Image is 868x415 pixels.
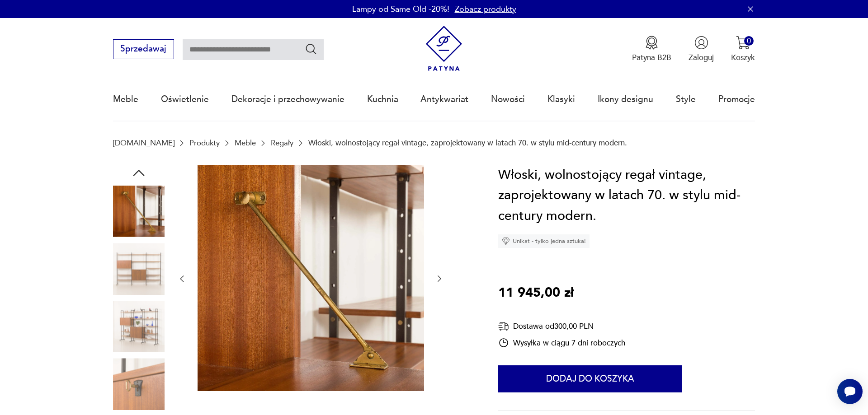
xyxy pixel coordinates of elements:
p: Patyna B2B [632,52,671,63]
a: Klasyki [547,79,575,120]
a: Antykwariat [420,79,468,120]
img: Zdjęcie produktu Włoski, wolnostojący regał vintage, zaprojektowany w latach 70. w stylu mid-cent... [113,358,165,410]
div: Unikat - tylko jedna sztuka! [498,234,590,248]
p: Lampy od Same Old -20%! [352,4,449,15]
p: 11 945,00 zł [498,283,574,303]
p: Koszyk [731,52,755,63]
a: Meble [113,79,138,120]
a: Produkty [189,139,220,147]
img: Zdjęcie produktu Włoski, wolnostojący regał vintage, zaprojektowany w latach 70. w stylu mid-cent... [113,243,165,294]
button: Szukaj [305,42,318,56]
img: Ikona diamentu [502,237,510,245]
a: Meble [235,139,256,147]
a: Sprzedawaj [113,46,174,53]
img: Ikonka użytkownika [694,36,708,50]
button: Dodaj do koszyka [498,365,682,392]
a: Zobacz produkty [455,4,516,15]
a: Dekoracje i przechowywanie [231,79,344,120]
a: Nowości [491,79,525,120]
p: Zaloguj [689,52,714,63]
img: Ikona medalu [645,36,659,50]
div: Wysyłka w ciągu 7 dni roboczych [498,337,625,348]
img: Zdjęcie produktu Włoski, wolnostojący regał vintage, zaprojektowany w latach 70. w stylu mid-cent... [113,186,165,237]
h1: Włoski, wolnostojący regał vintage, zaprojektowany w latach 70. w stylu mid-century modern. [498,165,755,227]
button: Patyna B2B [632,36,671,63]
button: Sprzedawaj [113,39,174,59]
img: Zdjęcie produktu Włoski, wolnostojący regał vintage, zaprojektowany w latach 70. w stylu mid-cent... [198,165,424,391]
button: Zaloguj [689,36,714,63]
a: Ikona medaluPatyna B2B [632,36,671,63]
a: Style [676,79,696,120]
img: Patyna - sklep z meblami i dekoracjami vintage [421,26,467,71]
iframe: Smartsupp widget button [837,379,863,404]
div: 0 [744,36,754,46]
img: Ikona dostawy [498,321,509,332]
a: [DOMAIN_NAME] [113,139,175,147]
a: Regały [271,139,293,147]
img: Ikona koszyka [736,36,750,50]
p: Włoski, wolnostojący regał vintage, zaprojektowany w latach 70. w stylu mid-century modern. [308,139,627,147]
a: Kuchnia [367,79,398,120]
button: 0Koszyk [731,36,755,63]
div: Dostawa od 300,00 PLN [498,321,625,332]
a: Ikony designu [598,79,653,120]
a: Oświetlenie [161,79,209,120]
img: Zdjęcie produktu Włoski, wolnostojący regał vintage, zaprojektowany w latach 70. w stylu mid-cent... [113,301,165,352]
a: Promocje [718,79,755,120]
